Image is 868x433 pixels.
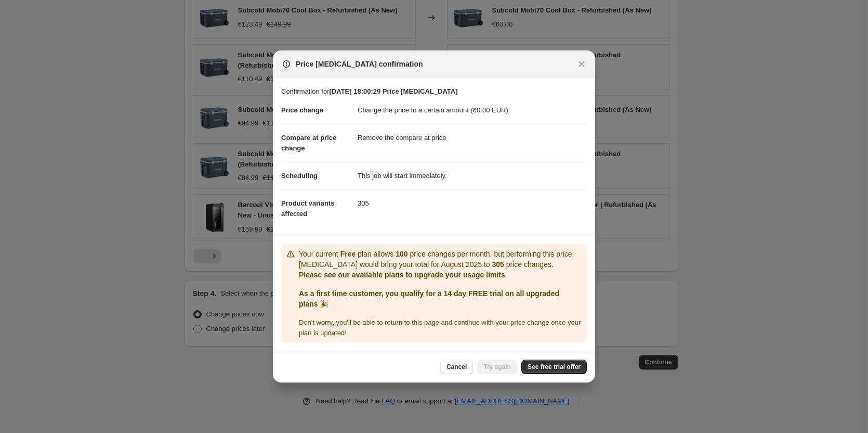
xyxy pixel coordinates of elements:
b: 305 [492,260,504,269]
b: [DATE] 18:00:29 Price [MEDICAL_DATA] [329,87,457,95]
span: See free trial offer [528,363,581,371]
span: Product variants affected [281,199,335,218]
dd: Change the price to a certain amount (60.00 EUR) [358,97,587,124]
dd: This job will start immediately. [358,162,587,189]
span: Price change [281,106,323,114]
dd: 305 [358,189,587,217]
span: Compare at price change [281,134,336,152]
p: Your current plan allows price changes per month, but performing this price [MEDICAL_DATA] would ... [299,249,583,270]
span: Don ' t worry, you ' ll be able to return to this page and continue with your price change once y... [299,319,581,337]
a: See free trial offer [521,360,587,374]
p: Please see our available plans to upgrade your usage limits [299,270,583,280]
span: Cancel [446,363,467,371]
button: Close [574,57,589,71]
span: Price [MEDICAL_DATA] confirmation [296,59,423,69]
dd: Remove the compare at price [358,124,587,151]
b: As a first time customer, you qualify for a 14 day FREE trial on all upgraded plans 🎉 [299,289,559,308]
b: 100 [396,250,407,258]
b: Free [340,250,356,258]
button: Cancel [440,360,473,374]
span: Scheduling [281,172,318,180]
p: Confirmation for [281,86,587,97]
